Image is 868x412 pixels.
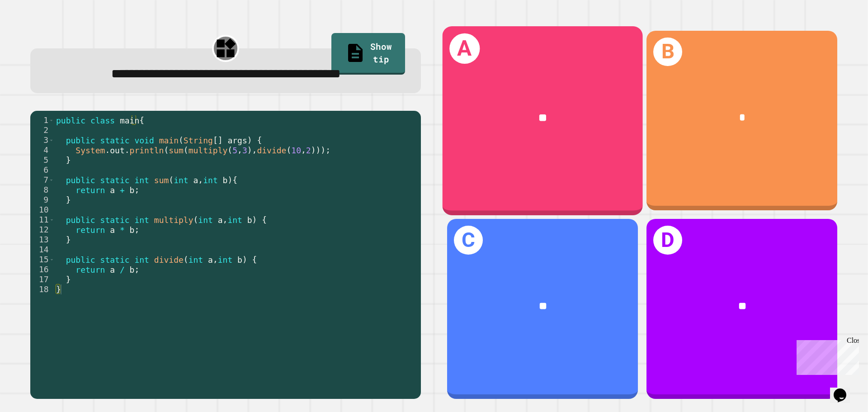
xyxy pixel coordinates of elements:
div: 13 [30,235,54,245]
div: 3 [30,135,54,145]
h1: C [454,226,483,255]
span: Toggle code folding, rows 3 through 5 [49,135,54,145]
iframe: chat widget [830,376,859,403]
div: 14 [30,245,54,255]
div: 12 [30,225,54,235]
iframe: chat widget [793,336,859,375]
div: Chat with us now!Close [4,4,62,57]
div: 10 [30,205,54,215]
div: 2 [30,125,54,135]
div: 17 [30,275,54,284]
div: 18 [30,284,54,294]
h1: B [653,38,682,66]
a: Show tip [331,33,405,75]
div: 9 [30,195,54,205]
div: 16 [30,265,54,275]
h1: A [449,33,480,63]
span: Toggle code folding, rows 15 through 17 [49,255,54,265]
div: 4 [30,145,54,155]
div: 5 [30,155,54,165]
h1: D [653,226,682,255]
div: 15 [30,255,54,265]
div: 7 [30,175,54,185]
span: Toggle code folding, rows 7 through 9 [49,175,54,185]
span: Toggle code folding, rows 1 through 18 [49,115,54,125]
div: 6 [30,165,54,175]
div: 11 [30,215,54,225]
div: 8 [30,185,54,195]
span: Toggle code folding, rows 11 through 13 [49,215,54,225]
div: 1 [30,115,54,125]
